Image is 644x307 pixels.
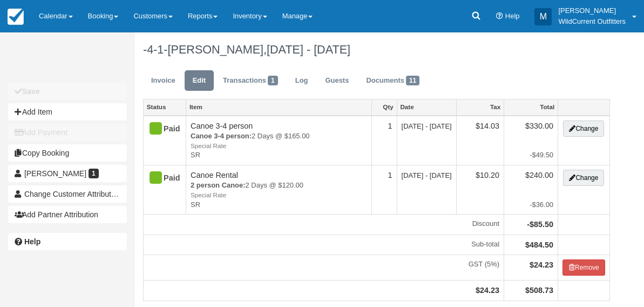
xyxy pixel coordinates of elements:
em: Special Rate [191,142,367,151]
a: Log [287,70,316,91]
td: 1 [372,116,397,165]
strong: $24.23 [476,286,499,295]
a: Invoice [143,70,184,91]
a: Tax [457,99,504,115]
a: [PERSON_NAME] 1 [8,165,127,182]
button: Change [563,121,604,137]
a: Edit [185,70,214,91]
button: Save [8,83,127,100]
em: Special Rate [191,191,367,200]
a: Qty [372,99,396,115]
span: [PERSON_NAME] [24,169,86,178]
td: $240.00 [504,165,558,214]
em: SR [191,200,367,210]
i: Help [496,13,503,20]
em: 2 Days @ $120.00 [191,181,367,199]
b: Help [24,237,40,246]
a: Transactions1 [215,70,286,91]
span: Change Customer Attribution [24,190,121,198]
td: Canoe 3-4 person [186,116,372,165]
div: M [534,8,552,25]
p: [PERSON_NAME] [558,5,626,16]
span: 11 [406,76,419,85]
p: WildCurrent Outfitters [558,16,626,27]
a: Date [397,99,456,115]
td: 1 [372,165,397,214]
button: Change [563,170,604,186]
td: $14.03 [456,116,504,165]
td: $10.20 [456,165,504,214]
a: Help [8,233,127,250]
strong: $484.50 [525,241,553,249]
strong: Canoe 3-4 person [191,132,252,140]
em: -$36.00 [509,200,553,210]
strong: -$85.50 [527,220,553,229]
span: [DATE] - [DATE] [267,43,350,56]
button: Add Item [8,103,127,121]
img: checkfront-main-nav-mini-logo.png [8,9,24,25]
span: 1 [268,76,278,85]
a: Documents11 [358,70,428,91]
span: [DATE] - [DATE] [402,171,452,179]
em: GST (5%) [148,259,499,270]
b: Save [22,87,40,96]
em: Discount [148,219,499,229]
td: Canoe Rental [186,165,372,214]
button: Add Partner Attribution [8,206,127,223]
h1: -4-1-[PERSON_NAME], [143,43,610,56]
div: Paid [148,170,172,187]
strong: 2 person Canoe [191,181,246,189]
span: 1 [89,169,99,178]
span: [DATE] - [DATE] [402,122,452,130]
a: Guests [317,70,357,91]
strong: $508.73 [525,286,553,295]
button: Change Customer Attribution [8,185,127,203]
span: Help [505,12,520,20]
button: Copy Booking [8,144,127,162]
em: 2 Days @ $165.00 [191,131,367,150]
em: Sub-total [148,239,499,250]
td: $330.00 [504,116,558,165]
strong: $24.23 [530,261,553,269]
div: Paid [148,121,172,138]
a: Status [144,99,186,115]
a: Item [186,99,371,115]
button: Remove [562,259,605,276]
em: SR [191,150,367,161]
a: Total [504,99,558,115]
button: Add Payment [8,124,127,141]
em: -$49.50 [509,150,553,161]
